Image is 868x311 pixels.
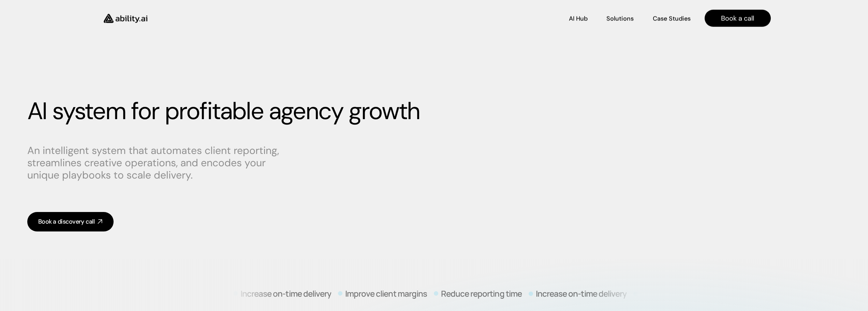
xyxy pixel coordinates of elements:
p: AI Hub [569,15,588,23]
div: Book a discovery call [38,217,94,226]
h1: AI system for profitable agency growth [27,97,841,126]
a: Solutions [606,12,634,24]
a: Book a discovery call [27,212,114,231]
a: AI Hub [569,12,588,24]
p: Solutions [606,15,634,23]
p: Improve client margins [345,289,427,297]
nav: Main navigation [157,10,771,27]
a: Case Studies [652,12,691,24]
p: Increase on-time delivery [535,289,626,297]
p: Book a call [721,14,754,23]
a: Book a call [705,10,771,27]
p: An intelligent system that automates client reporting, streamlines creative operations, and encod... [27,144,286,181]
h3: Ready-to-use in Slack [39,64,87,71]
p: Increase on-time delivery [240,289,331,297]
p: Case Studies [653,15,691,23]
p: Reduce reporting time [441,289,521,297]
